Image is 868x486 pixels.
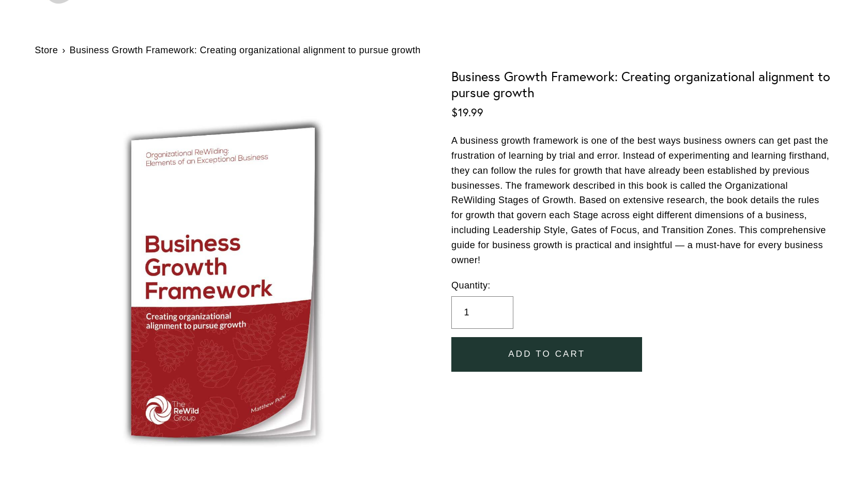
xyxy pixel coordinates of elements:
span: A business growth framework is one of the best ways business owners can get past the frustration ... [451,135,832,265]
div: $19.99 [451,106,833,119]
span: › [62,43,65,58]
a: Store [35,43,58,58]
label: Quantity: [451,278,833,293]
h1: Business Growth Framework: Creating organizational alignment to pursue growth [451,69,833,100]
input: Quantity [451,296,513,329]
button: Add To Cart [451,337,642,372]
span: Add To Cart [508,349,585,359]
a: Business Growth Framework: Creating organizational alignment to pursue growth [70,43,421,58]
